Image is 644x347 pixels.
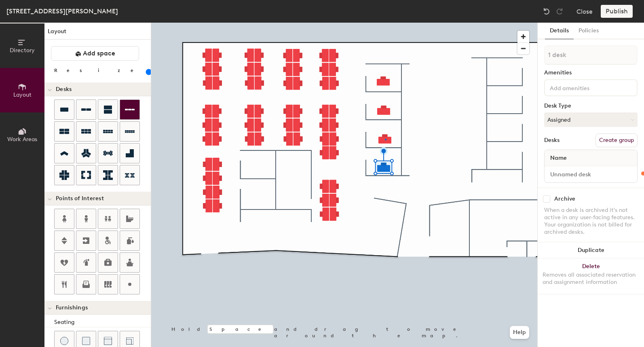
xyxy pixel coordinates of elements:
span: Name [546,151,571,165]
button: Assigned [544,112,638,127]
img: Cushion [82,337,90,345]
div: When a desk is archived it's not active in any user-facing features. Your organization is not bil... [544,207,638,236]
span: Work Areas [7,136,37,143]
span: Layout [13,91,32,98]
span: Points of Interest [56,195,104,202]
button: Help [510,326,529,339]
span: Directory [10,47,35,54]
span: Furnishings [56,305,88,311]
img: Stool [60,337,68,345]
div: Archive [554,196,575,202]
input: Add amenities [548,83,621,92]
img: Undo [543,7,551,15]
button: Close [576,5,593,18]
div: Amenities [544,70,638,76]
span: Desks [56,86,72,93]
div: Resize [54,67,144,74]
button: Policies [574,23,604,39]
h1: Layout [44,27,151,40]
span: Add space [83,49,115,57]
button: Details [545,23,574,39]
div: Desks [544,137,560,144]
img: Couch (middle) [104,337,112,345]
button: Add space [51,46,139,61]
div: [STREET_ADDRESS][PERSON_NAME] [6,6,118,16]
button: DeleteRemoves all associated reservation and assignment information [538,258,644,294]
button: Duplicate [538,242,644,258]
div: Desk Type [544,103,638,109]
div: Removes all associated reservation and assignment information [543,271,639,286]
button: Create group [595,133,638,147]
img: Redo [555,7,564,15]
img: Couch (corner) [126,337,134,345]
div: Seating [54,318,151,327]
input: Unnamed desk [546,169,636,180]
